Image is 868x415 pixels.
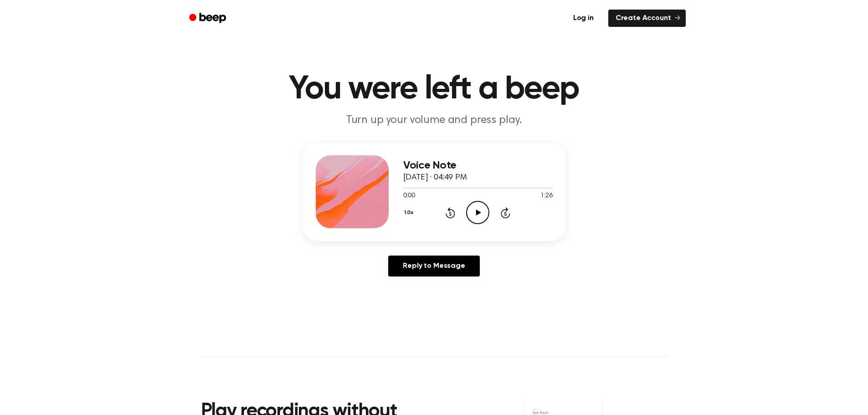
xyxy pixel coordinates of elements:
span: [DATE] · 04:49 PM [403,174,467,182]
a: Log in [564,8,603,29]
a: Reply to Message [388,256,479,277]
span: 1:26 [540,191,552,201]
p: Turn up your volume and press play. [259,113,609,128]
a: Beep [183,10,234,27]
h1: You were left a beep [201,73,668,106]
a: Create Account [608,10,686,27]
button: 1.0x [403,205,417,220]
h3: Voice Note [403,159,553,172]
span: 0:00 [403,191,415,201]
